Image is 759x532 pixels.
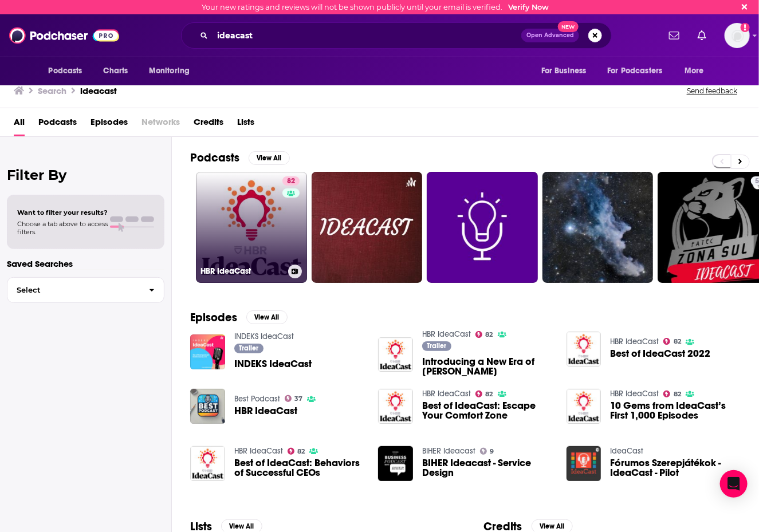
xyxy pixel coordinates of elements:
span: Fórumos Szerepjátékok - IdeaCast - Pilot [610,458,741,478]
a: Best of IdeaCast 2022 [610,349,710,358]
a: BIHER Ideacast [422,446,475,456]
a: 82 [282,176,300,186]
a: Best of IdeaCast 2022 [567,332,601,367]
input: Search podcasts, credits, & more... [213,26,521,45]
span: 9 [490,449,494,454]
span: 82 [674,339,681,344]
span: Trailer [427,342,447,349]
img: 10 Gems from IdeaCast’s First 1,000 Episodes [567,389,601,424]
a: Best of IdeaCast: Behaviors of Successful CEOs [234,458,365,478]
span: INDEKS IdeaCast [234,359,312,369]
img: User Profile [725,23,750,48]
span: 82 [486,332,493,337]
a: IdeaCast [610,446,643,456]
a: All [14,113,25,136]
a: 82 [288,448,305,455]
span: More [685,63,704,79]
button: Open AdvancedNew [521,29,579,42]
a: Podcasts [38,113,77,136]
a: Verify Now [508,3,549,11]
span: Networks [141,113,180,136]
h3: ideacast [80,85,117,96]
img: Fórumos Szerepjátékok - IdeaCast - Pilot [567,446,601,481]
a: HBR IdeaCast [422,329,471,339]
button: View All [249,151,290,165]
a: Episodes [91,113,128,136]
span: For Podcasters [608,63,663,79]
span: For Business [541,63,587,79]
button: Show profile menu [725,23,750,48]
span: Introducing a New Era of [PERSON_NAME] [422,357,553,376]
img: Best of IdeaCast: Escape Your Comfort Zone [378,389,413,424]
span: Logged in as charlottestone [725,23,750,48]
h3: Search [38,85,66,96]
button: open menu [677,60,718,82]
p: Saved Searches [7,258,164,269]
span: Open Advanced [526,33,574,38]
a: 10 Gems from IdeaCast’s First 1,000 Episodes [610,401,741,420]
h3: HBR IdeaCast [200,266,284,276]
h2: Podcasts [190,151,239,165]
div: Search podcasts, credits, & more... [181,22,612,49]
svg: Email not verified [741,23,750,32]
a: HBR IdeaCast [234,406,297,416]
a: HBR IdeaCast [610,337,659,346]
div: Open Intercom Messenger [720,470,748,498]
img: Podchaser - Follow, Share and Rate Podcasts [9,25,119,46]
img: Introducing a New Era of HBR IdeaCast [378,337,413,372]
img: HBR IdeaCast [190,389,225,424]
span: New [558,21,579,32]
a: BIHER Ideacast - Service Design [422,458,553,478]
a: 9 [480,448,494,455]
span: Want to filter your results? [17,208,108,216]
a: Charts [96,60,135,82]
button: Send feedback [683,86,741,96]
span: Choose a tab above to access filters. [17,220,108,236]
h2: Filter By [7,167,164,183]
h2: Episodes [190,310,237,325]
span: Monitoring [149,63,190,79]
span: 82 [287,176,295,187]
button: open menu [600,60,679,82]
a: Best of IdeaCast: Escape Your Comfort Zone [422,401,553,420]
a: 82HBR IdeaCast [196,172,307,283]
button: open menu [141,60,205,82]
button: open menu [533,60,601,82]
a: HBR IdeaCast [610,389,659,399]
span: Select [7,286,140,294]
a: PodcastsView All [190,151,290,165]
a: Credits [194,113,223,136]
a: 82 [475,391,493,397]
a: Lists [237,113,254,136]
img: INDEKS IdeaCast [190,334,225,369]
span: 82 [674,392,681,397]
a: 82 [663,338,681,345]
a: Show notifications dropdown [693,26,711,45]
a: Best of IdeaCast: Behaviors of Successful CEOs [190,446,225,481]
span: Charts [104,63,128,79]
a: EpisodesView All [190,310,288,325]
span: Podcasts [49,63,82,79]
div: Your new ratings and reviews will not be shown publicly until your email is verified. [202,3,549,11]
span: 82 [486,392,493,397]
a: Best Podcast [234,394,280,404]
button: View All [246,310,288,324]
button: open menu [41,60,97,82]
a: 82 [663,391,681,397]
span: 37 [294,396,302,401]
